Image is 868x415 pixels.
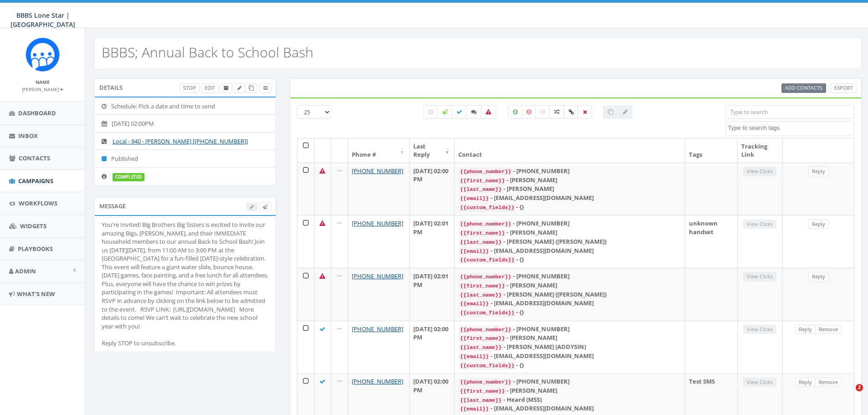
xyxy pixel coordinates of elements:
iframe: Intercom live chat [837,384,859,406]
span: Archive Campaign [224,84,229,91]
div: - [PERSON_NAME] ([PERSON_NAME]) [458,290,681,299]
code: {{custom_fields}} [458,362,516,370]
label: Mixed [549,105,565,119]
div: - [PERSON_NAME] [458,176,681,185]
label: Positive [508,105,523,119]
a: [PERSON_NAME] [22,85,63,93]
div: - {} [458,255,681,264]
span: 2 [856,384,863,391]
span: Edit Campaign Title [237,84,241,91]
div: - [PHONE_NUMBER] [458,377,681,386]
a: Remove [815,378,842,387]
div: - [EMAIL_ADDRESS][DOMAIN_NAME] [458,246,681,256]
label: Sending [437,105,452,119]
label: Replied [466,105,482,119]
td: [DATE] 02:01 PM [410,215,455,268]
span: Admin [15,267,36,275]
img: Rally_Corp_Icon_1.png [26,37,60,72]
code: {{first_name}} [458,177,507,185]
code: {{phone_number}} [458,378,513,386]
th: Tracking Link [738,138,783,163]
a: [PHONE_NUMBER] [352,325,403,333]
li: [DATE] 02:00PM [95,114,276,133]
div: Message [94,197,276,215]
label: Neutral [535,105,550,119]
div: - [PERSON_NAME] (ADDYSIN) [458,343,681,352]
code: {{phone_number}} [458,168,513,176]
code: {{custom_fields}} [458,256,516,264]
td: [DATE] 02:01 PM [410,268,455,321]
code: {{last_name}} [458,185,503,194]
small: [PERSON_NAME] [22,86,63,92]
input: Type to search [725,105,854,119]
div: - [EMAIL_ADDRESS][DOMAIN_NAME] [458,352,681,361]
div: - [PERSON_NAME] [458,281,681,290]
code: {{email}} [458,247,491,256]
label: Delivered [452,105,467,119]
label: completed [113,173,144,181]
a: Remove [815,325,842,334]
small: Name [36,79,50,85]
a: Stop [180,83,200,93]
code: {{email}} [458,405,491,413]
code: {{email}} [458,353,491,361]
td: [DATE] 02:00 PM [410,163,455,215]
a: Export [831,83,857,93]
label: Pending [423,105,438,119]
a: [PHONE_NUMBER] [352,272,403,280]
li: Published [95,149,276,168]
div: - Heard (MSS) [458,395,681,405]
div: - [PERSON_NAME] [458,386,681,395]
div: You're Invited! Big Brothers Big Sisters is excited to invite our amazing Bigs, [PERSON_NAME], an... [102,220,269,347]
th: Contact [455,138,685,163]
td: unknown handset [685,215,738,268]
a: Reply [808,220,829,229]
code: {{first_name}} [458,229,507,237]
div: - [PERSON_NAME] [458,184,681,194]
span: Contacts [19,154,50,162]
code: {{last_name}} [458,238,503,246]
div: - [PERSON_NAME] [458,228,681,237]
div: - [EMAIL_ADDRESS][DOMAIN_NAME] [458,404,681,413]
a: Reply [808,167,829,176]
i: Schedule: Pick a date and time to send [102,103,111,109]
span: Inbox [18,132,38,140]
div: - [PHONE_NUMBER] [458,325,681,334]
div: - {} [458,308,681,317]
h2: BBBS; Annual Back to School Bash [102,45,313,60]
a: [PHONE_NUMBER] [352,377,403,385]
code: {{first_name}} [458,334,507,343]
div: - {} [458,203,681,212]
textarea: Search [728,124,854,132]
li: Schedule: Pick a date and time to send [95,97,276,115]
div: - [PHONE_NUMBER] [458,167,681,176]
code: {{phone_number}} [458,273,513,281]
span: BBBS Lone Star | [GEOGRAPHIC_DATA] [10,11,75,29]
div: Details [94,78,276,97]
div: - {} [458,361,681,370]
label: Bounced [481,105,496,119]
div: - [PERSON_NAME] ([PERSON_NAME]) [458,237,681,246]
a: Local - 940 - [PERSON_NAME] [[PHONE_NUMBER]] [113,137,248,145]
code: {{phone_number}} [458,220,513,228]
code: {{first_name}} [458,282,507,290]
i: Published [102,156,111,162]
span: Dashboard [18,109,56,117]
div: - [PHONE_NUMBER] [458,272,681,281]
code: {{email}} [458,300,491,308]
code: {{phone_number}} [458,326,513,334]
a: [PHONE_NUMBER] [352,219,403,227]
div: - [EMAIL_ADDRESS][DOMAIN_NAME] [458,299,681,308]
code: {{last_name}} [458,343,503,352]
code: {{custom_fields}} [458,309,516,317]
a: Reply [808,272,829,282]
label: Negative [522,105,536,119]
label: Removed [578,105,592,119]
a: Edit [201,83,219,93]
th: Last Reply: activate to sort column ascending [410,138,455,163]
code: {{first_name}} [458,387,507,395]
span: Send Test Message [262,203,267,210]
code: {{last_name}} [458,291,503,299]
span: Widgets [20,222,46,230]
code: {{email}} [458,195,491,203]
